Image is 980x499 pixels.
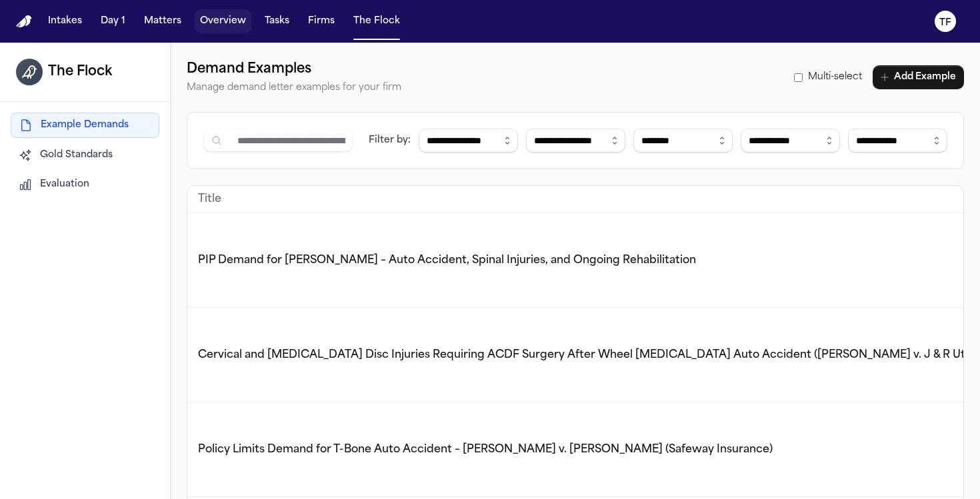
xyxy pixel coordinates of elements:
[369,134,411,147] div: Filter by:
[190,442,773,458] button: Policy Limits Demand for T-Bone Auto Accident – [PERSON_NAME] v. [PERSON_NAME] (Safeway Insurance)
[794,73,803,82] input: Multi-select
[348,9,405,33] button: The Flock
[43,9,87,33] button: Intakes
[190,252,696,268] button: PIP Demand for [PERSON_NAME] – Auto Accident, Spinal Injuries, and Ongoing Rehabilitation
[16,15,32,28] a: Home
[95,9,131,33] button: Day 1
[303,9,340,33] button: Firms
[11,113,159,138] button: Example Demands
[40,149,113,162] span: Gold Standards
[259,9,295,33] button: Tasks
[873,65,964,89] button: Add Example
[11,143,159,167] button: Gold Standards
[48,61,112,83] h1: The Flock
[40,178,89,191] span: Evaluation
[195,9,251,33] button: Overview
[198,444,773,455] span: Policy Limits Demand for T-Bone Auto Accident – [PERSON_NAME] v. [PERSON_NAME] (Safeway Insurance)
[11,173,159,197] button: Evaluation
[139,9,187,33] button: Matters
[808,71,862,84] span: Multi-select
[187,80,401,96] p: Manage demand letter examples for your firm
[16,15,32,28] img: Finch Logo
[41,119,129,132] span: Example Demands
[198,255,696,266] span: PIP Demand for [PERSON_NAME] – Auto Accident, Spinal Injuries, and Ongoing Rehabilitation
[187,59,401,80] h1: Demand Examples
